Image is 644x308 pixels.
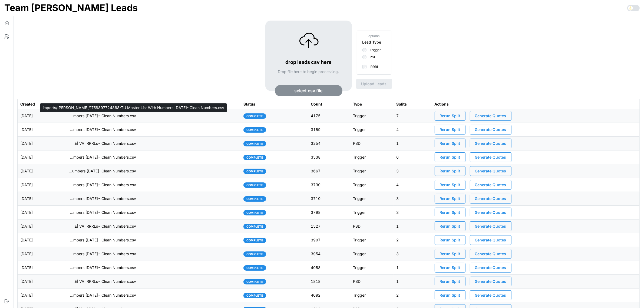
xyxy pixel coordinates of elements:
[394,219,432,233] td: 1
[350,247,394,261] td: Trigger
[275,85,342,96] button: select csv file
[440,208,460,217] span: Rerun Split
[475,125,506,134] span: Generate Quotes
[308,289,350,302] td: 4092
[435,180,465,190] button: Rerun Split
[350,164,394,178] td: Trigger
[18,289,66,302] td: [DATE]
[435,125,465,135] button: Rerun Split
[308,247,350,261] td: 3954
[440,277,460,286] span: Rerun Split
[475,263,506,272] span: Generate Quotes
[68,127,136,132] p: imports/[PERSON_NAME]/1758808525005-TU Master List With Numbers [DATE]- Clean Numbers.csv
[435,221,465,231] button: Rerun Split
[394,137,432,150] td: 1
[475,277,506,286] span: Generate Quotes
[18,150,66,164] td: [DATE]
[394,289,432,302] td: 2
[440,249,460,258] span: Rerun Split
[18,219,66,233] td: [DATE]
[68,155,136,160] p: imports/[PERSON_NAME]/1758723927694-TU Master List With Numbers [DATE]- Clean Numbers.csv
[246,210,263,215] span: complete
[350,178,394,192] td: Trigger
[356,79,392,89] button: Upload Leads
[440,153,460,162] span: Rerun Split
[475,139,506,148] span: Generate Quotes
[435,166,465,176] button: Rerun Split
[394,109,432,123] td: 7
[394,123,432,137] td: 4
[394,192,432,206] td: 3
[18,275,66,289] td: [DATE]
[350,261,394,275] td: Trigger
[308,178,350,192] td: 3730
[475,208,506,217] span: Generate Quotes
[350,150,394,164] td: Trigger
[367,65,379,69] label: IRRRL
[246,224,263,229] span: complete
[68,196,136,201] p: imports/[PERSON_NAME]/1758307262937-TU Master List With Numbers [DATE]- Clean Numbers.csv
[470,111,511,121] button: Generate Quotes
[470,194,511,204] button: Generate Quotes
[367,48,381,52] label: Trigger
[350,192,394,206] td: Trigger
[4,2,138,14] h1: Team [PERSON_NAME] Leads
[470,180,511,190] button: Generate Quotes
[308,219,350,233] td: 1527
[475,222,506,231] span: Generate Quotes
[68,182,136,188] p: imports/[PERSON_NAME]/1758551932608-TU Master List With Numbers [DATE]- Clean Numbers.csv
[246,155,263,160] span: complete
[18,206,66,219] td: [DATE]
[440,222,460,231] span: Rerun Split
[246,293,263,298] span: complete
[68,237,136,243] p: imports/[PERSON_NAME]/1758118770063-TU Master List With Numbers [DATE]- Clean Numbers.csv
[440,111,460,120] span: Rerun Split
[68,168,136,174] p: imports/[PERSON_NAME]/1758672773014-TU Master List With Numbers [DATE]-Clean Numbers.csv
[435,152,465,162] button: Rerun Split
[246,141,263,146] span: complete
[246,196,263,201] span: complete
[18,164,66,178] td: [DATE]
[394,247,432,261] td: 3
[440,263,460,272] span: Rerun Split
[435,290,465,300] button: Rerun Split
[470,249,511,259] button: Generate Quotes
[440,139,460,148] span: Rerun Split
[18,192,66,206] td: [DATE]
[350,109,394,123] td: Trigger
[308,150,350,164] td: 3538
[435,194,465,204] button: Rerun Split
[68,210,136,215] p: imports/[PERSON_NAME]/1758203792018-TU Master List With Numbers [DATE]- Clean Numbers.csv
[361,79,387,89] span: Upload Leads
[435,139,465,148] button: Rerun Split
[435,277,465,286] button: Rerun Split
[435,208,465,217] button: Rerun Split
[470,263,511,273] button: Generate Quotes
[246,114,263,119] span: complete
[18,99,66,109] th: Created
[241,99,308,109] th: Status
[440,166,460,176] span: Rerun Split
[350,206,394,219] td: Trigger
[475,291,506,300] span: Generate Quotes
[18,178,66,192] td: [DATE]
[394,261,432,275] td: 1
[350,233,394,247] td: Trigger
[470,221,511,231] button: Generate Quotes
[246,238,263,243] span: complete
[246,252,263,257] span: complete
[394,99,432,109] th: Splits
[470,166,511,176] button: Generate Quotes
[350,123,394,137] td: Trigger
[308,192,350,206] td: 3710
[362,39,381,45] div: Lead Type
[394,275,432,289] td: 1
[350,219,394,233] td: PSD
[308,123,350,137] td: 3159
[394,164,432,178] td: 3
[68,224,136,229] p: imports/[PERSON_NAME]/1758131621168-[PERSON_NAME] VA IRRRLs- Clean Numbers.csv
[68,141,136,146] p: imports/[PERSON_NAME]/1758731293801-[PERSON_NAME] VA IRRRLs- Clean Numbers.csv
[18,123,66,137] td: [DATE]
[475,166,506,176] span: Generate Quotes
[350,289,394,302] td: Trigger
